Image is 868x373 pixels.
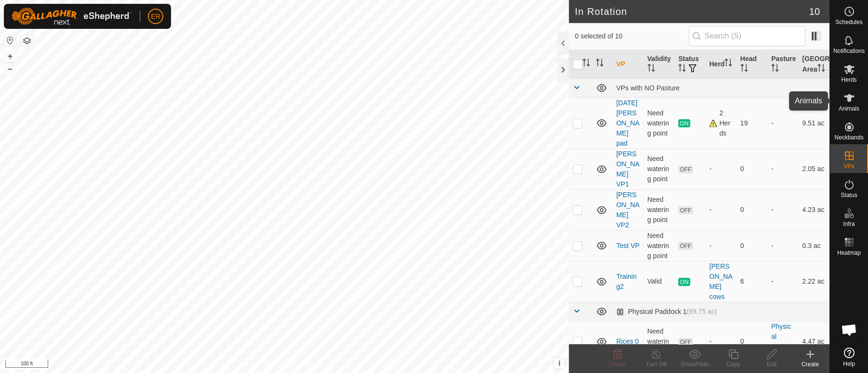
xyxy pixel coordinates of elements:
span: Herds [841,77,856,83]
td: 0 [736,149,767,189]
div: [PERSON_NAME] cows [709,261,732,302]
th: Pasture [767,50,798,79]
td: Need watering point [644,230,674,261]
span: Heatmap [837,250,861,256]
td: 0 [736,189,767,230]
div: Copy [714,360,752,369]
h2: In Rotation [575,6,809,17]
input: Search (S) [689,26,805,46]
p-sorticon: Activate to sort [724,60,732,68]
a: Training2 [616,273,636,290]
span: 0 selected of 10 [575,31,688,41]
div: - [709,164,732,174]
td: - [767,189,798,230]
img: Gallagher Logo [12,8,132,25]
td: - [767,261,798,302]
td: 0.3 ac [799,230,829,261]
p-sorticon: Activate to sort [647,65,655,73]
span: Notifications [833,48,865,54]
a: Rices 0 [616,337,639,345]
div: - [709,205,732,215]
td: 19 [736,98,767,149]
a: Physical Paddock 1 [771,323,794,361]
span: Animals [839,106,859,112]
span: 10 [809,4,820,19]
a: [DATE] [PERSON_NAME] pad [616,99,639,147]
span: OFF [678,338,693,346]
span: Status [841,192,857,198]
td: 4.47 ac [799,321,829,362]
div: - [709,241,732,251]
p-sorticon: Activate to sort [817,65,825,73]
span: (89.75 ac) [687,308,717,315]
p-sorticon: Activate to sort [582,60,590,68]
p-sorticon: Activate to sort [771,65,779,73]
p-sorticon: Activate to sort [740,65,748,73]
span: Schedules [835,19,862,25]
td: Need watering point [644,149,674,189]
div: Create [791,360,829,369]
button: i [554,358,565,369]
span: OFF [678,165,693,174]
div: Physical Paddock 1 [616,308,717,316]
span: ON [678,278,690,286]
button: Map Layers [21,35,33,47]
div: Edit [752,360,791,369]
div: Show/Hide [675,360,714,369]
td: 9.51 ac [799,98,829,149]
th: [GEOGRAPHIC_DATA] Area [799,50,829,79]
th: Status [674,50,705,79]
td: - [767,149,798,189]
button: – [4,63,16,75]
span: Neckbands [834,135,863,140]
span: OFF [678,206,693,214]
span: Help [843,361,855,367]
td: Need watering point [644,98,674,149]
th: Herd [705,50,736,79]
span: VPs [843,163,854,169]
a: Help [830,344,868,371]
td: - [767,230,798,261]
span: OFF [678,242,693,250]
th: Validity [644,50,674,79]
span: ON [678,119,690,127]
p-sorticon: Activate to sort [678,65,686,73]
a: Contact Us [294,361,322,369]
td: Need watering point [644,321,674,362]
div: Turn Off [637,360,675,369]
div: - [709,336,732,347]
td: Valid [644,261,674,302]
td: 2.22 ac [799,261,829,302]
a: Open chat [835,315,864,344]
th: VP [612,50,643,79]
div: VPs with NO Pasture [616,84,826,92]
td: 6 [736,261,767,302]
a: [PERSON_NAME] VP1 [616,150,639,188]
th: Head [736,50,767,79]
button: + [4,50,16,62]
p-sorticon: Activate to sort [596,60,604,68]
a: Privacy Policy [247,361,283,369]
button: Reset Map [4,35,16,46]
span: i [558,359,560,367]
td: 0 [736,321,767,362]
span: ER [151,12,160,22]
span: Infra [843,221,855,227]
div: 2 Herds [709,108,732,138]
a: Test VP [616,242,639,249]
a: [PERSON_NAME] VP2 [616,191,639,229]
td: 4.23 ac [799,189,829,230]
span: Delete [609,361,626,368]
td: 2.05 ac [799,149,829,189]
td: 0 [736,230,767,261]
td: Need watering point [644,189,674,230]
td: - [767,98,798,149]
